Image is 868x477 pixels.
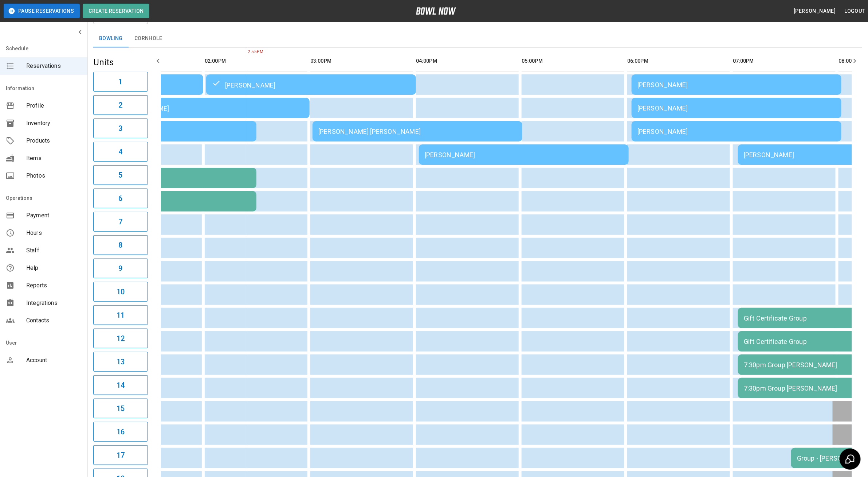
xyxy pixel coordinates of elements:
span: Contacts [26,316,82,325]
h6: 7 [118,216,122,228]
div: [PERSON_NAME] [106,104,304,112]
h6: 17 [117,449,125,461]
button: 1 [93,72,148,92]
button: Create Reservation [83,4,149,18]
button: 8 [93,235,148,255]
button: Pause Reservations [4,4,80,18]
h6: 3 [118,123,122,134]
button: 5 [93,165,148,185]
h6: 12 [117,333,125,344]
span: Profile [26,101,82,110]
button: 15 [93,399,148,418]
button: 4 [93,142,148,162]
button: 9 [93,259,148,278]
h6: 15 [117,403,125,414]
button: 13 [93,352,148,372]
span: Items [26,154,82,163]
div: inventory tabs [93,30,862,47]
button: [PERSON_NAME] [791,4,838,18]
h6: 8 [118,239,122,251]
h6: 6 [118,193,122,204]
h6: 10 [117,286,125,298]
div: [PERSON_NAME] [212,80,410,89]
span: Hours [26,229,82,237]
h6: 13 [117,356,125,368]
div: [PERSON_NAME] [425,151,623,159]
h6: 16 [117,426,125,438]
img: logo [416,7,456,15]
span: Photos [26,171,82,180]
span: Integrations [26,299,82,307]
button: Bowling [93,30,129,47]
div: [PERSON_NAME] [PERSON_NAME] [318,128,517,135]
button: 11 [93,305,148,325]
span: Products [26,136,82,145]
button: 3 [93,119,148,138]
button: Cornhole [129,30,168,47]
span: Payment [26,211,82,220]
button: 14 [93,375,148,395]
button: 12 [93,329,148,348]
span: Inventory [26,119,82,128]
h6: 11 [117,309,125,321]
button: 16 [93,422,148,442]
h5: Units [93,57,148,68]
button: 7 [93,212,148,232]
div: [PERSON_NAME] [637,128,836,135]
h6: 1 [118,76,122,88]
th: 03:00PM [310,51,413,71]
button: Logout [842,4,868,18]
span: Staff [26,246,82,255]
button: 17 [93,445,148,465]
button: 6 [93,189,148,208]
h6: 4 [118,146,122,158]
div: [PERSON_NAME] [637,81,836,89]
span: Help [26,264,82,272]
span: Reservations [26,62,82,70]
h6: 14 [117,379,125,391]
span: 2:55PM [246,49,248,56]
th: 02:00PM [205,51,307,71]
h6: 2 [118,99,122,111]
h6: 9 [118,263,122,274]
h6: 5 [118,169,122,181]
span: Account [26,356,82,365]
button: 2 [93,95,148,115]
div: [PERSON_NAME] [637,104,836,112]
button: 10 [93,282,148,302]
span: Reports [26,281,82,290]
